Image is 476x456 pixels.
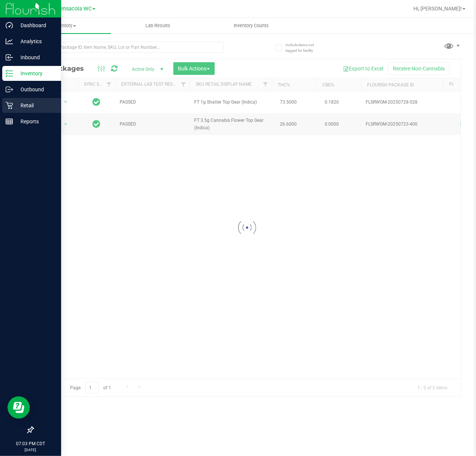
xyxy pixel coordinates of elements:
[6,38,13,45] inline-svg: Analytics
[205,18,298,34] a: Inventory Counts
[13,117,58,126] p: Reports
[286,42,323,53] span: Include items not tagged for facility
[3,440,58,447] p: 07:03 PM CDT
[13,69,58,78] p: Inventory
[6,54,13,61] inline-svg: Inbound
[18,22,111,29] span: Inventory
[57,6,92,12] span: Pensacola WC
[13,37,58,46] p: Analytics
[6,102,13,109] inline-svg: Retail
[13,85,58,94] p: Outbound
[3,447,58,453] p: [DATE]
[13,53,58,62] p: Inbound
[135,22,180,29] span: Lab Results
[6,22,13,29] inline-svg: Dashboard
[13,101,58,110] p: Retail
[413,6,462,12] span: Hi, [PERSON_NAME]!
[6,118,13,125] inline-svg: Reports
[13,21,58,30] p: Dashboard
[111,18,204,34] a: Lab Results
[6,70,13,77] inline-svg: Inventory
[33,42,224,53] input: Search Package ID, Item Name, SKU, Lot or Part Number...
[224,22,279,29] span: Inventory Counts
[7,396,30,419] iframe: Resource center
[18,18,111,34] a: Inventory
[6,86,13,93] inline-svg: Outbound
